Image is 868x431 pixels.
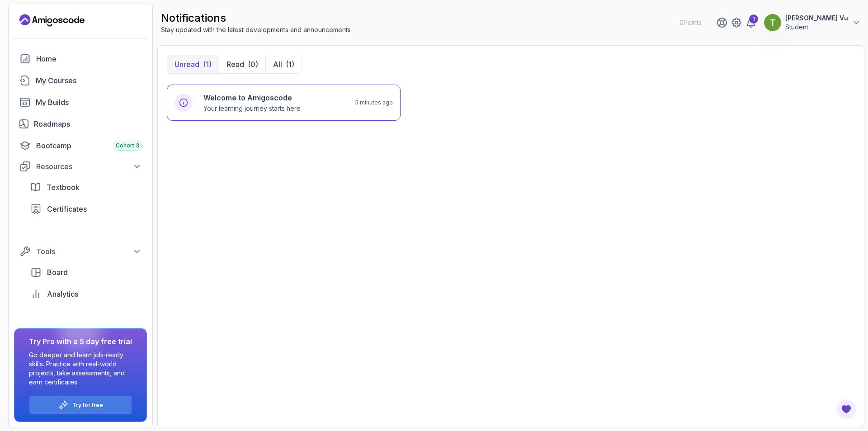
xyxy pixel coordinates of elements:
div: Roadmaps [34,118,142,129]
p: Stay updated with the latest developments and announcements [161,25,351,34]
a: textbook [25,178,147,196]
div: Bootcamp [36,140,142,151]
p: 5 minutes ago [355,99,393,106]
span: Textbook [47,182,80,193]
span: Board [47,267,68,278]
p: Student [785,23,848,32]
p: Read [226,59,244,70]
div: (1) [203,59,212,70]
a: board [25,263,147,281]
a: home [14,50,147,68]
button: Resources [14,158,147,175]
div: Resources [36,161,142,172]
button: user profile image[PERSON_NAME] VuStudent [764,14,861,32]
p: 0 Points [679,18,702,27]
button: Unread(1) [167,55,219,73]
a: builds [14,93,147,111]
a: analytics [25,285,147,303]
div: My Builds [36,97,142,108]
span: Analytics [47,289,78,299]
a: Try for free [72,402,103,409]
p: [PERSON_NAME] Vu [785,14,848,23]
h2: notifications [161,11,351,25]
p: All [273,59,282,70]
button: Read(0) [219,55,265,73]
p: Go deeper and learn job-ready skills. Practice with real-world projects, take assessments, and ea... [29,350,132,387]
a: courses [14,71,147,90]
div: Tools [36,246,142,257]
div: (1) [286,59,294,70]
h6: Welcome to Amigoscode [203,92,301,103]
img: user profile image [764,14,781,31]
a: roadmaps [14,115,147,133]
a: certificates [25,200,147,218]
div: Home [36,53,142,64]
button: Tools [14,243,147,260]
a: 1 [745,17,756,28]
button: Open Feedback Button [835,398,857,420]
span: Certificates [47,204,87,214]
a: Landing page [19,13,85,28]
button: All(1) [265,55,302,73]
p: Your learning journey starts here [203,104,301,113]
div: 1 [749,14,758,24]
span: Cohort 3 [116,142,139,149]
div: My Courses [36,75,142,86]
button: Try for free [29,396,132,414]
a: bootcamp [14,137,147,155]
p: Unread [175,59,199,70]
div: (0) [248,59,258,70]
